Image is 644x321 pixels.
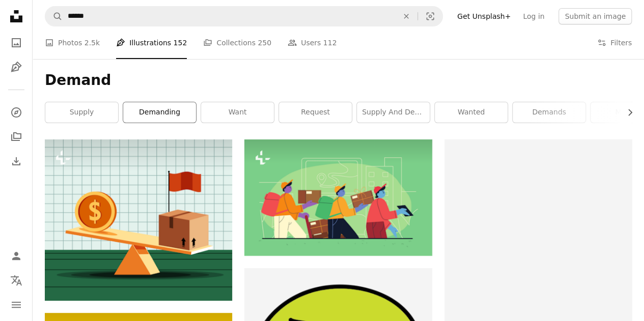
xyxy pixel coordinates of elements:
[123,102,196,123] a: demanding
[395,7,417,26] button: Clear
[6,33,26,53] a: Photos
[258,37,271,48] span: 250
[45,6,443,26] form: Find visuals sitewide
[435,102,508,123] a: wanted
[6,6,26,28] a: Home — Unsplash
[203,26,271,59] a: Collections 250
[357,102,430,123] a: supply and demand
[288,26,337,59] a: Users 112
[6,127,26,147] a: Collections
[6,151,26,171] a: Download History
[45,7,63,26] button: Search Unsplash
[45,26,100,59] a: Photos 2.5k
[201,102,274,123] a: want
[6,270,26,290] button: Language
[6,102,26,123] a: Explore
[279,102,352,123] a: request
[6,295,26,315] button: Menu
[6,246,26,266] a: Log in / Sign up
[621,102,632,123] button: scroll list to the right
[323,37,337,48] span: 112
[244,139,432,256] img: delivery workers online shop boxes
[45,71,632,90] h1: Demand
[513,102,585,123] a: demands
[45,102,118,123] a: supply
[597,26,632,59] button: Filters
[45,139,232,301] img: Money is weighed against a box and a flag.
[85,37,100,48] span: 2.5k
[418,7,442,26] button: Visual search
[517,8,550,24] a: Log in
[45,215,232,224] a: Money is weighed against a box and a flag.
[451,8,517,24] a: Get Unsplash+
[244,193,432,202] a: delivery workers online shop boxes
[6,57,26,77] a: Illustrations
[558,8,632,24] button: Submit an image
